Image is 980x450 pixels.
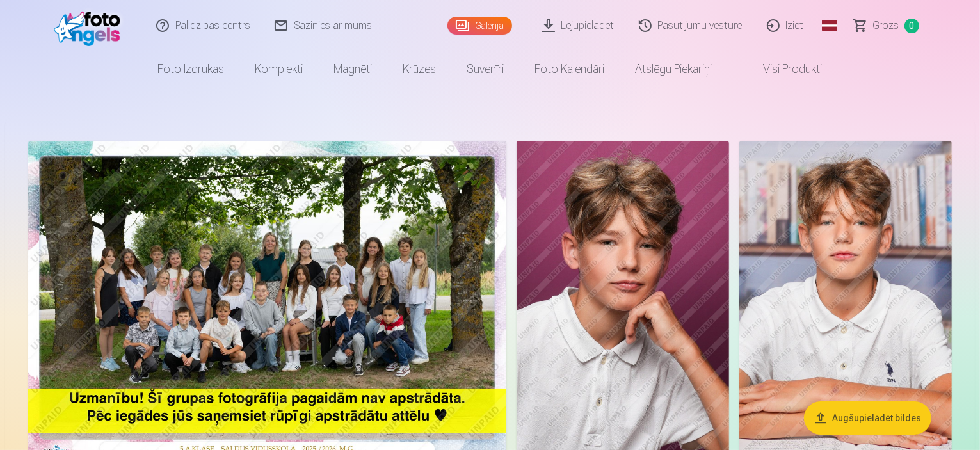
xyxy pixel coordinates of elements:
a: Foto izdrukas [143,51,240,87]
a: Foto kalendāri [520,51,620,87]
img: /fa1 [54,5,127,46]
span: Grozs [873,18,899,33]
span: 0 [904,19,919,33]
a: Galerija [447,17,512,35]
a: Visi produkti [728,51,838,87]
a: Magnēti [319,51,388,87]
a: Krūzes [388,51,452,87]
a: Atslēgu piekariņi [620,51,728,87]
a: Suvenīri [452,51,520,87]
a: Komplekti [240,51,319,87]
button: Augšupielādēt bildes [804,401,931,435]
